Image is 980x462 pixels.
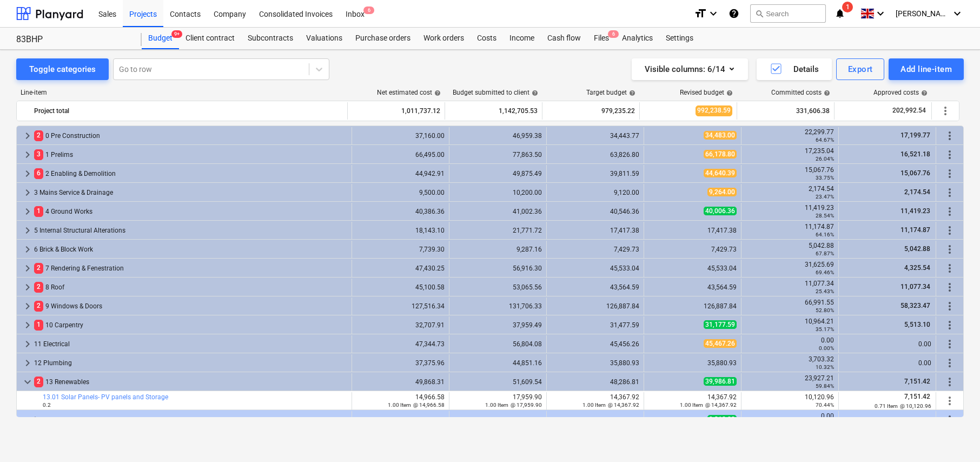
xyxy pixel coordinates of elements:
div: 13.02 AC [43,411,347,428]
div: 31,477.59 [551,321,639,329]
div: 32,707.91 [356,321,445,329]
button: Details [757,58,832,80]
span: 9+ [171,30,182,38]
div: 14,367.92 [551,393,639,408]
span: 7,151.42 [903,393,931,400]
div: 66,991.55 [746,299,834,314]
span: 11,419.23 [899,207,931,215]
span: keyboard_arrow_right [21,300,34,313]
div: Subcontracts [241,28,300,49]
span: 11,174.87 [899,226,931,234]
span: 11,077.34 [899,283,931,291]
div: 1,142,705.53 [449,102,538,120]
div: 47,344.73 [356,340,445,348]
div: 131,706.33 [454,302,542,310]
small: 35.17% [816,326,834,332]
div: 48,286.81 [551,378,639,386]
span: 2 [34,301,43,311]
button: Toggle categories [16,58,109,80]
span: More actions [943,281,956,294]
span: help [724,90,733,96]
span: help [822,90,830,96]
div: 331,606.38 [741,102,830,120]
span: help [919,90,928,96]
span: keyboard_arrow_right [21,167,34,180]
span: keyboard_arrow_right [21,224,34,237]
div: 126,887.84 [648,302,737,310]
small: 0.00% [819,345,834,351]
div: 0.00 [843,416,931,424]
div: Add line-item [900,62,952,76]
span: keyboard_arrow_right [21,205,34,218]
div: 63,826.80 [551,151,639,159]
span: help [627,90,635,96]
span: keyboard_arrow_down [21,375,34,388]
div: 21,771.72 [454,227,542,234]
span: More actions [943,357,956,369]
small: 52.80% [816,307,834,313]
div: 49,868.31 [356,378,445,386]
div: 10,112.00 [551,416,639,424]
span: More actions [943,224,956,237]
small: 25.43% [816,288,834,294]
div: 7,429.73 [648,246,737,253]
div: 12,600.00 [454,416,542,424]
div: Files [587,28,615,49]
span: keyboard_arrow_right [21,129,34,142]
div: 51,609.54 [454,378,542,386]
span: 9,312.00 [707,415,737,424]
span: More actions [943,338,956,351]
span: 2 [34,263,43,273]
span: 31,177.59 [704,320,737,329]
div: 2 Enabling & Demolition [34,165,347,182]
div: 45,533.04 [648,265,737,272]
div: 127,516.34 [356,302,445,310]
small: 70.44% [816,402,834,408]
div: 5,042.88 [746,242,834,257]
span: 1 [34,206,43,216]
div: 56,804.08 [454,340,542,348]
div: 7 Rendering & Fenestration [34,260,347,277]
div: 77,863.50 [454,151,542,159]
div: 11,077.34 [746,280,834,295]
div: 9,287.16 [454,246,542,253]
div: 34,443.77 [551,132,639,140]
button: Export [836,58,885,80]
small: 69.46% [816,269,834,275]
div: 45,533.04 [551,265,639,272]
div: 3 Mains Service & Drainage [34,184,347,201]
span: More actions [943,167,956,180]
a: Settings [659,28,700,49]
div: 13 Renewables [34,373,347,391]
div: 14,367.92 [648,393,737,408]
span: 6 [34,168,43,179]
div: 2,174.54 [746,185,834,200]
span: More actions [943,186,956,199]
small: 26.04% [816,156,834,162]
small: 1.00 Item @ 14,966.58 [388,402,445,408]
span: 34,483.00 [704,131,737,140]
span: keyboard_arrow_right [21,148,34,161]
div: Toggle categories [29,62,96,76]
span: 3 [34,149,43,160]
small: 0.71 Item @ 10,120.96 [875,403,931,409]
span: 1 [842,2,853,12]
div: Revised budget [680,89,733,96]
span: keyboard_arrow_right [21,338,34,351]
span: 7,151.42 [903,378,931,385]
span: More actions [943,129,956,142]
span: More actions [943,300,956,313]
span: 15,067.76 [899,169,931,177]
span: 16,521.18 [899,150,931,158]
i: keyboard_arrow_down [874,7,887,20]
span: More actions [943,319,956,332]
span: More actions [943,205,956,218]
div: 10,200.00 [454,189,542,196]
a: Client contract [179,28,241,49]
a: Income [503,28,541,49]
span: help [432,90,441,96]
span: More actions [939,104,952,117]
div: 9,500.00 [356,189,445,196]
div: 126,887.84 [551,302,639,310]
